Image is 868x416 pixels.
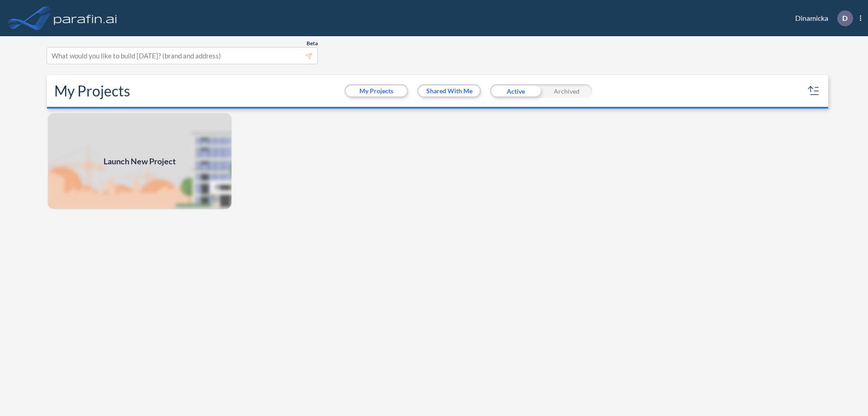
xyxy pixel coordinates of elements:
[541,84,592,98] div: Archived
[490,84,541,98] div: Active
[54,82,130,100] h2: My Projects
[47,112,232,210] a: Launch New Project
[52,9,119,27] img: logo
[346,86,407,96] button: My Projects
[307,40,318,47] span: Beta
[807,84,821,98] button: sort
[47,112,232,210] img: add
[782,10,861,26] div: Dinamicka
[104,155,176,167] span: Launch New Project
[419,86,480,96] button: Shared With Me
[842,14,848,22] p: D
